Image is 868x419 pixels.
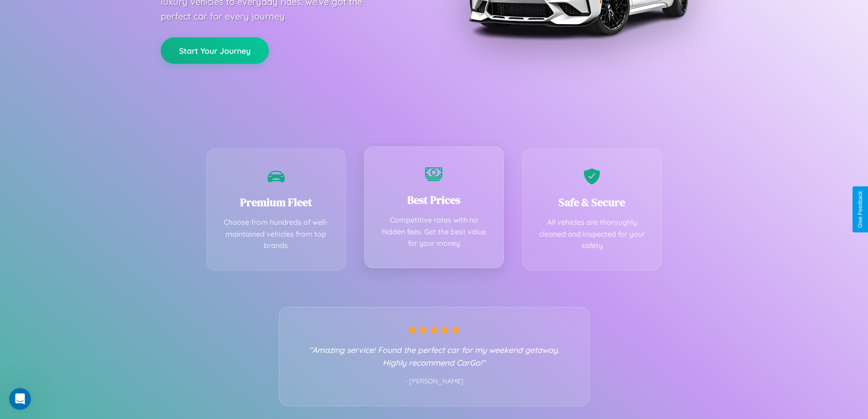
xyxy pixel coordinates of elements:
h3: Best Prices [378,192,490,207]
h3: Safe & Secure [536,195,648,210]
p: Competitive rates with no hidden fees. Get the best value for your money [378,214,490,249]
p: - [PERSON_NAME] [298,376,571,388]
h3: Premium Fleet [221,195,332,210]
p: "Amazing service! Found the perfect car for my weekend getaway. Highly recommend CarGo!" [298,343,571,369]
p: All vehicles are thoroughly cleaned and inspected for your safety [536,217,648,252]
p: Choose from hundreds of well-maintained vehicles from top brands [221,217,332,252]
button: Start Your Journey [161,37,269,64]
iframe: Intercom live chat [9,388,31,410]
div: Give Feedback [857,191,863,228]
